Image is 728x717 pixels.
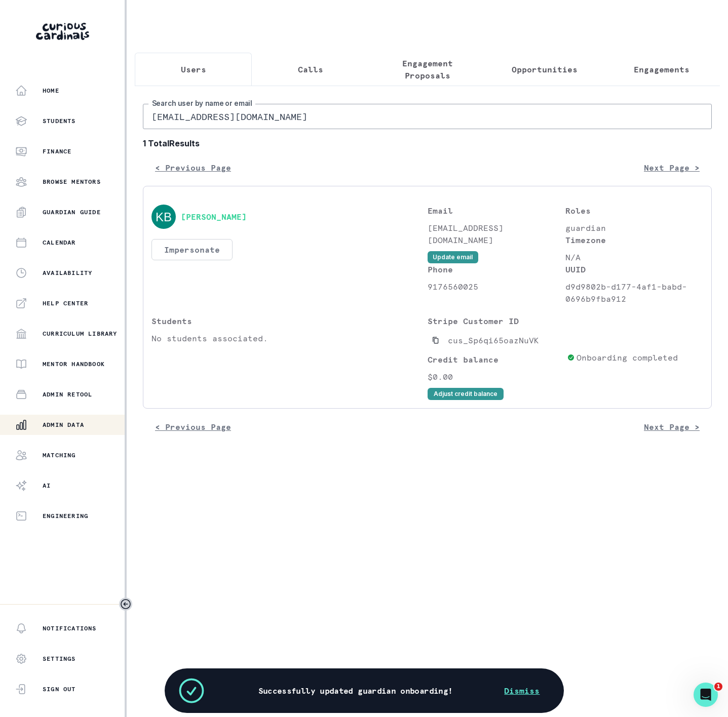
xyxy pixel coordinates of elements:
[694,683,718,707] iframe: Intercom live chat
[143,157,243,178] button: < Previous Page
[492,681,552,701] button: Dismiss
[119,597,132,611] button: Toggle sidebar
[43,208,101,216] p: Guardian Guide
[181,212,247,222] button: [PERSON_NAME]
[632,417,712,437] button: Next Page >
[43,360,105,368] p: Mentor Handbook
[428,205,565,217] p: Email
[512,63,578,75] p: Opportunities
[43,451,76,459] p: Matching
[43,117,76,125] p: Students
[428,281,565,293] p: 9176560025
[298,63,323,75] p: Calls
[151,332,428,344] p: No students associated.
[377,57,477,82] p: Engagement Proposals
[43,482,51,490] p: AI
[714,683,722,691] span: 1
[181,63,206,75] p: Users
[43,685,76,693] p: Sign Out
[43,655,76,663] p: Settings
[43,269,92,277] p: Availability
[565,263,703,275] p: UUID
[565,234,703,246] p: Timezone
[43,390,92,399] p: Admin Retool
[43,87,59,95] p: Home
[428,222,565,246] p: [EMAIL_ADDRESS][DOMAIN_NAME]
[428,263,565,275] p: Phone
[565,205,703,217] p: Roles
[258,686,453,696] p: Successfully updated guardian onboarding!
[428,251,478,263] button: Update email
[43,147,71,155] p: Finance
[143,137,712,149] b: 1 Total Results
[143,417,243,437] button: < Previous Page
[428,315,563,327] p: Stripe Customer ID
[151,205,176,229] img: svg
[43,512,88,520] p: Engineering
[43,178,101,186] p: Browse Mentors
[43,330,118,338] p: Curriculum Library
[43,421,84,429] p: Admin Data
[151,239,233,260] button: Impersonate
[428,332,444,348] button: Copied to clipboard
[43,624,97,632] p: Notifications
[577,351,678,364] p: Onboarding completed
[43,299,88,307] p: Help Center
[565,281,703,305] p: d9d9802b-d177-4af1-babd-0696b9fba912
[36,23,89,40] img: Curious Cardinals Logo
[565,251,703,263] p: N/A
[634,63,689,75] p: Engagements
[565,222,703,234] p: guardian
[448,334,539,346] p: cus_Sp6qi65oazNuVK
[428,353,563,366] p: Credit balance
[43,238,76,247] p: Calendar
[428,371,563,383] p: $0.00
[151,315,428,327] p: Students
[632,157,712,178] button: Next Page >
[428,388,504,400] button: Adjust credit balance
